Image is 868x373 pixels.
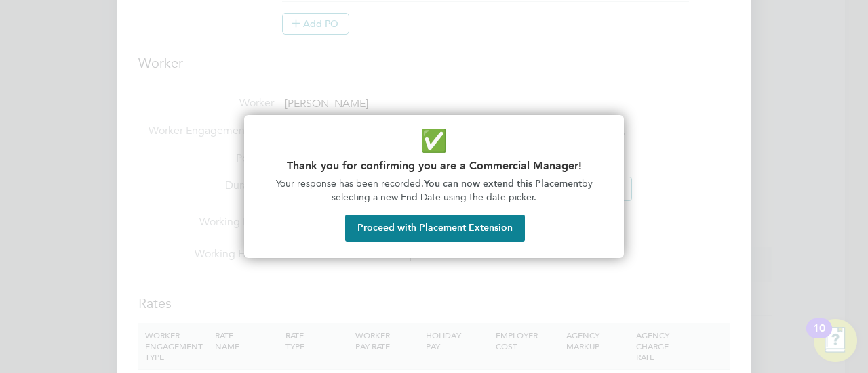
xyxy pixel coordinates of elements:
[244,115,624,258] div: Commercial Manager Confirmation
[345,215,525,242] button: Proceed with Placement Extension
[260,126,608,156] p: ✅
[332,178,595,203] span: by selecting a new End Date using the date picker.
[260,159,608,172] h2: Thank you for confirming you are a Commercial Manager!
[424,178,582,190] strong: You can now extend this Placement
[276,178,424,190] span: Your response has been recorded.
